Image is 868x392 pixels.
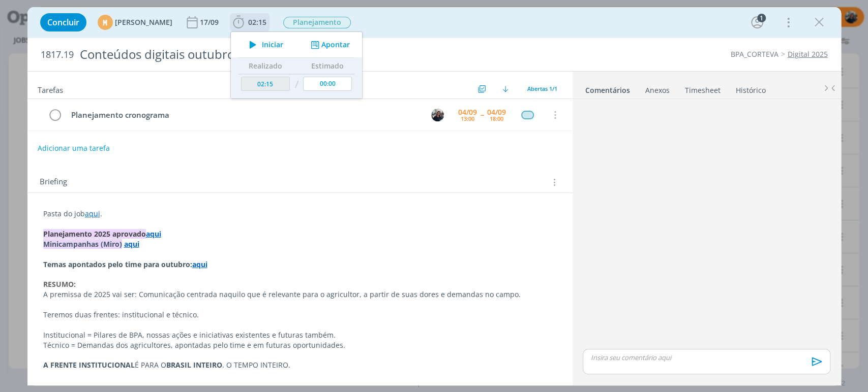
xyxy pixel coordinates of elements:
[431,109,444,121] img: M
[115,19,172,26] span: [PERSON_NAME]
[490,116,503,121] div: 18:00
[757,14,766,22] div: 1
[124,239,139,249] a: aqui
[43,310,557,320] p: Teremos duas frentes: institucional e técnico.
[684,81,721,95] a: Timesheet
[40,176,67,189] span: Briefing
[98,15,113,30] div: M
[283,16,351,29] button: Planejamento
[43,289,557,300] p: A premissa de 2025 vai ser: Comunicação centrada naquilo que é relevante para o agricultor, a par...
[585,81,631,95] a: Comentários
[43,340,557,350] p: Técnico = Demandas dos agricultores, apontadas pelo time e em futuras oportunidades.
[481,111,484,118] span: --
[244,38,284,52] button: Iniciar
[527,85,557,92] span: Abertas 1/1
[43,259,192,269] strong: Temas apontados pelo time para outubro:
[43,239,122,249] strong: Minicampanhas (Miro)
[40,13,86,31] button: Concluir
[502,86,508,92] img: arrow-down.svg
[166,360,222,370] strong: BRASIL INTEIRO
[43,279,76,289] strong: RESUMO:
[43,360,557,370] p: É PARA O . O TEMPO INTEIRO.
[200,19,221,26] div: 17/09
[430,107,445,122] button: M
[461,116,474,121] div: 13:00
[262,41,283,48] span: Iniciar
[308,40,350,50] button: Apontar
[788,49,828,59] a: Digital 2025
[85,209,100,218] a: aqui
[43,209,557,219] p: Pasta do job .
[41,49,74,60] span: 1817.19
[37,139,110,157] button: Adicionar uma tarefa
[248,17,266,27] span: 02:15
[301,58,354,74] th: Estimado
[487,109,506,116] div: 04/09
[292,74,301,95] td: /
[76,42,496,67] div: Conteúdos digitais outubro
[146,229,161,239] a: aqui
[43,360,135,370] strong: A FRENTE INSTITUCIONAL
[98,15,172,30] button: M[PERSON_NAME]
[230,14,269,30] button: 02:15
[283,17,351,28] span: Planejamento
[735,81,766,95] a: Histórico
[458,109,477,116] div: 04/09
[43,330,557,340] p: Institucional = Pilares de BPA, nossas ações e iniciativas existentes e futuras também.
[43,229,146,239] strong: Planejamento 2025 aprovado
[47,18,79,26] span: Concluir
[27,7,841,385] div: dialog
[645,85,670,95] div: Anexos
[238,58,292,74] th: Realizado
[749,14,765,30] button: 1
[192,259,207,269] a: aqui
[67,109,422,121] div: Planejamento cronograma
[38,83,63,95] span: Tarefas
[230,31,363,99] ul: 02:15
[731,49,779,59] a: BPA_CORTEVA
